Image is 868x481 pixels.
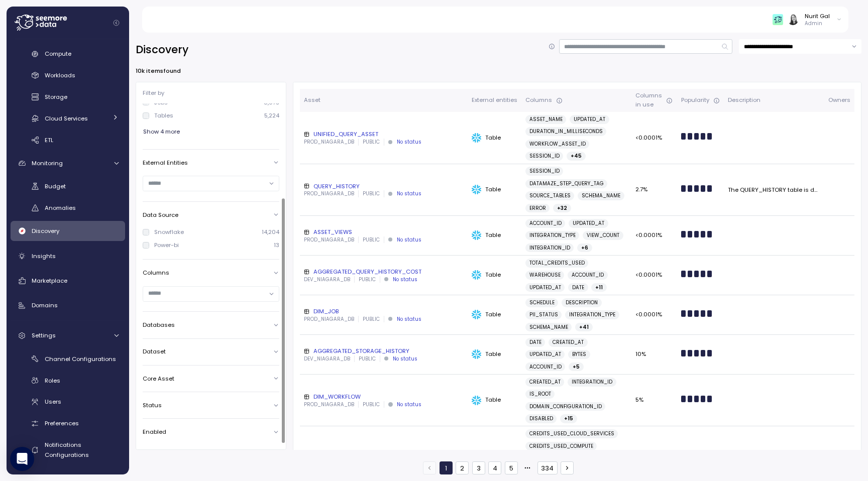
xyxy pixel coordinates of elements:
[304,130,464,145] a: UNIFIED_QUERY_ASSETPROD_NIAGARA_DBPUBLICNo status
[304,401,354,408] p: PROD_NIAGARA_DB
[525,127,607,136] a: DURATION_IN_MILLISECONDS
[304,228,464,243] a: ASSET_VIEWSPROD_NIAGARA_DBPUBLICNo status
[488,461,501,474] button: 4
[304,268,464,283] a: AGGREGATED_QUERY_HISTORY_COSTDEV_NIAGARA_DBPUBLICNo status
[529,140,586,149] span: WORKFLOW_ASSET_ID
[805,12,830,20] div: Nurit Gal
[304,139,354,146] p: PROD_NIAGARA_DB
[566,298,598,307] span: DESCRIPTION
[525,96,627,105] div: Columns
[635,91,673,109] div: Columns in use
[304,393,464,401] div: DIM_WORKFLOW
[631,112,677,164] td: <0.0001%
[472,396,517,406] div: Table
[32,301,58,309] span: Domains
[32,331,56,339] span: Settings
[154,241,179,249] div: Power-bi
[11,246,125,266] a: Insights
[143,401,162,409] p: Status
[568,350,590,359] a: BYTES
[472,310,517,320] div: Table
[304,316,354,323] p: PROD_NIAGARA_DB
[359,276,376,283] p: PUBLIC
[143,321,175,329] p: Databases
[525,429,618,438] a: CREDITS_USED_CLOUD_SERVICES
[805,20,830,27] p: Admin
[681,96,720,105] div: Popularity
[529,390,551,399] span: IS_ROOT
[728,96,820,105] div: Description
[574,115,605,124] span: UPDATED_AT
[154,111,173,119] div: Tables
[11,271,125,291] a: Marketplace
[45,419,79,427] span: Preferences
[274,241,279,249] p: 13
[472,96,517,105] div: External entities
[397,401,421,408] div: No status
[631,164,677,216] td: 2.7%
[143,428,166,436] p: Enabled
[45,441,89,459] span: Notifications Configurations
[525,350,565,359] a: UPDATED_AT
[529,219,562,228] span: ACCOUNT_ID
[10,447,34,471] div: Open Intercom Messenger
[529,402,602,411] span: DOMAIN_CONFIGURATION_ID
[525,140,590,149] a: WORKFLOW_ASSET_ID
[529,127,603,136] span: DURATION_IN_MILLISECONDS
[773,14,783,25] img: 65f98ecb31a39d60f1f315eb.PNG
[565,310,619,319] a: INTEGRATION_TYPE
[143,125,180,139] button: Show 4 more
[11,178,125,195] a: Budget
[505,461,518,474] button: 5
[32,252,56,260] span: Insights
[525,219,566,228] a: ACCOUNT_ID
[304,228,464,236] div: ASSET_VIEWS
[529,179,604,188] span: DATAMAZE_STEP_QUERY_TAG
[110,19,123,27] button: Collapse navigation
[45,71,75,79] span: Workloads
[143,159,188,167] p: External Entities
[579,323,589,332] span: + 41
[304,190,354,197] p: PROD_NIAGARA_DB
[32,277,67,285] span: Marketplace
[582,191,620,200] span: SCHEMA_NAME
[631,256,677,295] td: <0.0001%
[11,296,125,316] a: Domains
[304,130,464,138] div: UNIFIED_QUERY_ASSET
[525,231,580,240] a: INTEGRATION_TYPE
[525,402,606,411] a: DOMAIN_CONFIGURATION_ID
[572,271,604,280] span: ACCOUNT_ID
[529,378,561,387] span: CREATED_AT
[525,414,557,423] a: DISABLED
[525,323,572,332] a: SCHEMA_NAME
[529,429,614,438] span: CREDITS_USED_CLOUD_SERVICES
[572,283,584,292] span: DATE
[304,268,464,276] div: AGGREGATED_QUERY_HISTORY_COST
[11,326,125,346] a: Settings
[397,139,421,146] div: No status
[11,394,125,410] a: Users
[529,363,562,372] span: ACCOUNT_ID
[45,355,116,363] span: Channel Configurations
[525,310,562,319] a: PII_STATUS
[529,244,570,253] span: INTEGRATION_ID
[363,316,380,323] p: PUBLIC
[11,67,125,84] a: Workloads
[136,67,181,75] p: 10k items found
[304,276,350,283] p: DEV_NIAGARA_DB
[45,136,53,144] span: ETL
[45,93,67,101] span: Storage
[587,231,619,240] span: VIEW_COUNT
[631,375,677,426] td: 5%
[304,182,464,190] div: QUERY_HISTORY
[45,114,88,123] span: Cloud Services
[304,236,354,244] p: PROD_NIAGARA_DB
[529,323,568,332] span: SCHEMA_NAME
[304,307,464,315] div: DIM_JOB
[11,153,125,173] a: Monitoring
[397,236,421,244] div: No status
[569,219,608,228] a: UPDATED_AT
[11,350,125,367] a: Channel Configurations
[143,89,164,97] p: Filter by
[549,338,588,347] a: CREATED_AT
